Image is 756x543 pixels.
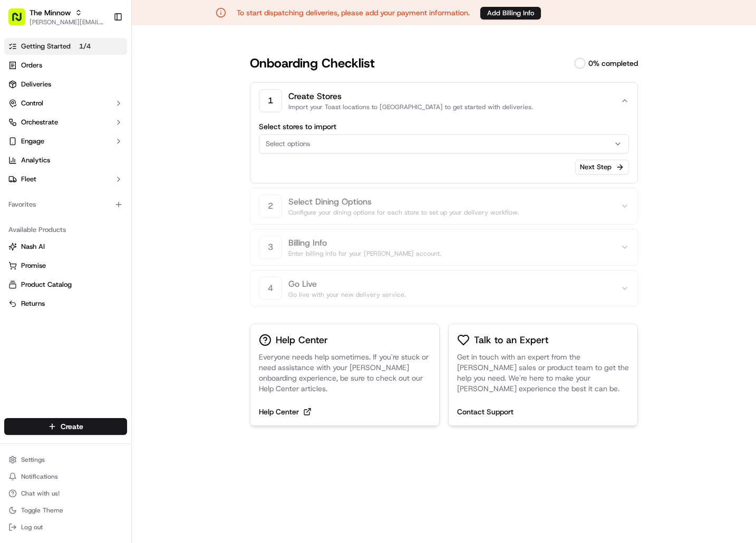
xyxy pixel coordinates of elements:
[480,7,541,20] button: Add Billing Info
[259,277,282,300] div: 4
[4,57,127,74] a: Orders
[11,8,23,21] button: back
[4,4,109,30] button: The Minnow[PERSON_NAME][EMAIL_ADDRESS][DOMAIN_NAME]
[21,299,45,308] span: Returns
[21,174,36,184] span: Fleet
[288,290,614,299] p: Go live with your new delivery service.
[288,196,614,208] h2: Select Dining Options
[75,41,95,52] p: 1 / 4
[30,7,71,18] button: The Minnow
[21,156,50,165] span: Analytics
[4,238,127,255] button: Nash AI
[288,90,614,103] h2: Create Stores
[61,421,83,432] span: Create
[4,38,127,55] a: Getting Started1/4
[259,134,629,153] button: Select options
[11,57,27,74] img: Nash
[4,520,127,535] button: Log out
[288,103,614,111] p: Import your Toast locations to [GEOGRAPHIC_DATA] to get started with deliveries.
[4,171,127,188] button: Fleet
[8,280,123,289] a: Product Catalog
[4,503,127,518] button: Toggle Theme
[288,278,614,290] h2: Go Live
[259,406,431,417] a: Help Center
[21,137,44,146] span: Engage
[266,139,310,149] span: Select options
[237,7,470,18] p: To start dispatching deliveries, please add your payment information.
[21,280,72,289] span: Product Catalog
[588,58,638,69] p: 0 % completed
[4,276,127,293] button: Product Catalog
[259,123,629,183] div: 1Create StoresImport your Toast locations to [GEOGRAPHIC_DATA] to get started with deliveries.
[4,295,127,312] button: Returns
[21,472,58,481] span: Notifications
[457,352,629,394] p: Get in touch with an expert from the [PERSON_NAME] sales or product team to get the help you need...
[259,83,629,119] button: 1Create StoresImport your Toast locations to [GEOGRAPHIC_DATA] to get started with deliveries.
[4,152,127,169] a: Analytics
[4,95,127,112] button: Control
[575,160,629,174] button: Next Step
[4,221,127,238] div: Available Products
[259,229,629,265] button: 3Billing InfoEnter billing info for your [PERSON_NAME] account.
[30,18,105,26] button: [PERSON_NAME][EMAIL_ADDRESS][DOMAIN_NAME]
[4,196,127,213] div: Favorites
[8,261,123,270] a: Promise
[4,452,127,467] button: Settings
[21,80,51,89] span: Deliveries
[21,118,58,127] span: Orchestrate
[288,249,614,258] p: Enter billing info for your [PERSON_NAME] account.
[259,352,431,394] p: Everyone needs help sometimes. If you're stuck or need assistance with your [PERSON_NAME] onboard...
[39,46,177,71] div: Hey, let me know if you have any questions!
[259,188,629,224] button: 2Select Dining OptionsConfigure your dining options for each store to set up your delivery workflow.
[259,236,282,259] div: 3
[4,114,127,131] button: Orchestrate
[4,257,127,274] button: Promise
[4,486,127,501] button: Chat with us!
[480,6,541,20] a: Add Billing Info
[8,299,123,308] a: Returns
[288,237,614,249] h2: Billing Info
[21,99,43,108] span: Control
[21,42,71,51] span: Getting Started
[21,261,46,270] span: Promise
[4,418,127,435] button: Create
[259,123,629,130] label: Select stores to import
[21,61,42,70] span: Orders
[288,208,614,217] p: Configure your dining options for each store to set up your delivery workflow.
[21,523,43,531] span: Log out
[474,333,548,347] h3: Talk to an Expert
[259,195,282,218] div: 2
[259,89,282,112] div: 1
[259,270,629,306] button: 4Go LiveGo live with your new delivery service.
[4,133,127,150] button: Engage
[27,8,40,21] img: Go home
[182,325,195,337] button: Send
[457,406,513,417] button: Contact Support
[4,76,127,93] a: Deliveries
[250,55,571,72] h1: Onboarding Checklist
[8,242,123,251] a: Nash AI
[4,469,127,484] button: Notifications
[21,506,63,515] span: Toggle Theme
[21,242,45,251] span: Nash AI
[21,489,60,498] span: Chat with us!
[21,455,45,464] span: Settings
[276,333,328,347] h3: Help Center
